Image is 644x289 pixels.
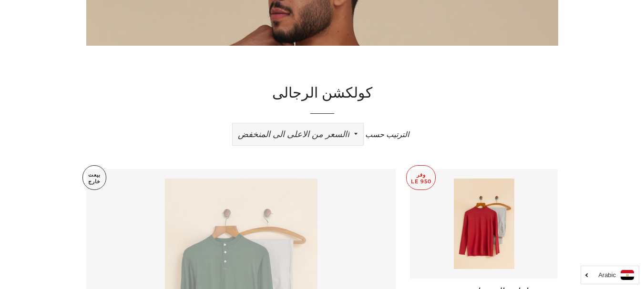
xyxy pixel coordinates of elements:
a: Arabic [586,270,634,280]
h1: كولكشن الرجالى [86,84,558,104]
i: Arabic [598,272,616,278]
p: وفر LE 950 [407,166,435,190]
p: بيعت خارج [83,166,106,190]
span: الترتيب حسب [365,130,409,139]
